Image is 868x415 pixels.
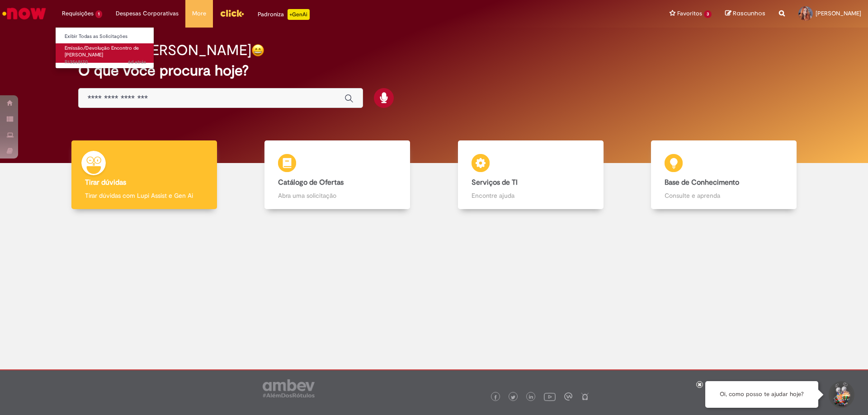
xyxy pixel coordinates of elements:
[251,44,264,57] img: happy-face.png
[78,63,790,79] h2: O que você procura hoje?
[665,191,783,200] p: Consulte e aprenda
[128,59,146,65] time: 25/09/2025 17:17:00
[704,10,712,18] span: 3
[665,178,739,187] b: Base de Conhecimento
[511,395,515,400] img: logo_footer_twitter.png
[65,59,146,66] span: R13568170
[65,45,139,59] span: Emissão/Devolução Encontro de [PERSON_NAME]
[278,191,396,200] p: Abra uma solicitação
[434,140,627,210] a: Serviços de TI Encontre ajuda
[733,9,765,18] span: Rascunhos
[725,9,765,18] a: Rascunhos
[56,32,155,42] a: Exibir Todas as Solicitações
[55,27,154,69] ul: Requisições
[62,9,94,18] span: Requisições
[78,42,251,58] h2: Bom dia, [PERSON_NAME]
[263,379,315,397] img: logo_footer_ambev_rotulo_gray.png
[258,9,310,20] div: Padroniza
[47,140,241,210] a: Tirar dúvidas Tirar dúvidas com Lupi Assist e Gen Ai
[677,9,702,18] span: Favoritos
[56,43,155,63] a: Aberto R13568170 : Emissão/Devolução Encontro de Contas Fornecedor
[192,9,206,18] span: More
[564,392,572,401] img: logo_footer_workplace.png
[705,381,818,408] div: Oi, como posso te ajudar hoje?
[241,140,434,210] a: Catálogo de Ofertas Abra uma solicitação
[288,9,310,20] p: +GenAi
[493,395,498,400] img: logo_footer_facebook.png
[627,140,821,210] a: Base de Conhecimento Consulte e aprenda
[278,178,344,187] b: Catálogo de Ofertas
[85,178,126,187] b: Tirar dúvidas
[1,5,47,23] img: ServiceNow
[472,178,518,187] b: Serviços de TI
[128,59,146,65] span: 6d atrás
[827,381,854,408] button: Iniciar Conversa de Suporte
[472,191,590,200] p: Encontre ajuda
[544,391,556,402] img: logo_footer_youtube.png
[220,6,244,20] img: click_logo_yellow_360x200.png
[95,10,102,18] span: 1
[85,191,203,200] p: Tirar dúvidas com Lupi Assist e Gen Ai
[529,395,533,400] img: logo_footer_linkedin.png
[581,392,589,401] img: logo_footer_naosei.png
[816,9,861,17] span: [PERSON_NAME]
[116,9,179,18] span: Despesas Corporativas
